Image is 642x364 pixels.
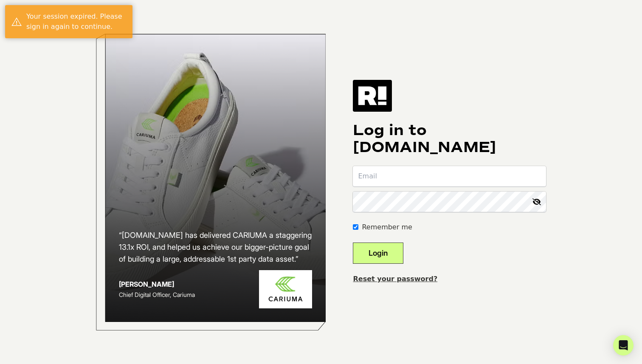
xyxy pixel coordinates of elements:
[259,270,312,309] img: Cariuma
[353,122,546,156] h1: Log in to [DOMAIN_NAME]
[353,243,403,264] button: Login
[119,291,195,298] span: Chief Digital Officer, Cariuma
[362,222,412,232] label: Remember me
[353,166,546,186] input: Email
[353,275,437,283] a: Reset your password?
[26,11,126,32] div: Your session expired. Please sign in again to continue.
[613,335,634,356] div: Open Intercom Messenger
[353,80,392,111] img: Retention.com
[119,229,313,265] h2: “[DOMAIN_NAME] has delivered CARIUMA a staggering 13.1x ROI, and helped us achieve our bigger-pic...
[119,280,174,288] strong: [PERSON_NAME]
